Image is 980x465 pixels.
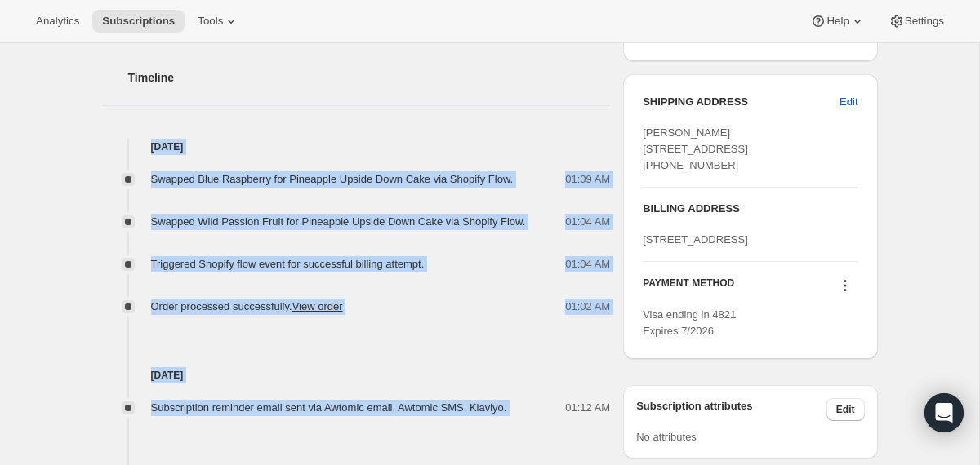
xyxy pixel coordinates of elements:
h3: Subscription attributes [636,398,826,421]
span: Subscription reminder email sent via Awtomic email, Awtomic SMS, Klaviyo. [151,401,507,414]
h4: [DATE] [102,139,611,155]
h3: SHIPPING ADDRESS [643,94,840,110]
span: Order processed successfully. [151,300,343,312]
button: Settings [879,10,954,33]
span: 01:04 AM [565,256,610,272]
span: Help [826,15,849,28]
button: Edit [826,398,865,421]
span: [PERSON_NAME] [STREET_ADDRESS] [PHONE_NUMBER] [643,126,748,171]
a: View order [292,300,343,312]
span: Visa ending in 4821 Expires 7/2026 [643,308,736,337]
button: Subscriptions [92,10,185,33]
button: Help [800,10,875,33]
span: Analytics [36,15,79,28]
h4: [DATE] [102,367,611,383]
span: Edit [840,94,857,110]
h3: PAYMENT METHOD [643,277,734,299]
span: [STREET_ADDRESS] [643,233,748,246]
h2: Timeline [128,69,611,86]
span: 01:02 AM [565,299,610,315]
span: Triggered Shopify flow event for successful billing attempt. [151,258,425,270]
span: Subscriptions [102,15,175,28]
span: 01:04 AM [565,214,610,230]
span: 01:12 AM [565,400,610,416]
button: Analytics [26,10,89,33]
h3: BILLING ADDRESS [643,201,857,217]
span: Tools [198,15,223,28]
div: Open Intercom Messenger [924,393,964,432]
span: No attributes [636,431,697,443]
span: Swapped Blue Raspberry for Pineapple Upside Down Cake via Shopify Flow. [151,173,514,185]
button: Edit [830,89,867,115]
span: Swapped Wild Passion Fruit for Pineapple Upside Down Cake via Shopify Flow. [151,215,526,228]
span: Settings [905,15,944,28]
span: Edit [836,403,855,416]
button: Tools [188,10,249,33]
span: 01:09 AM [565,171,610,188]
